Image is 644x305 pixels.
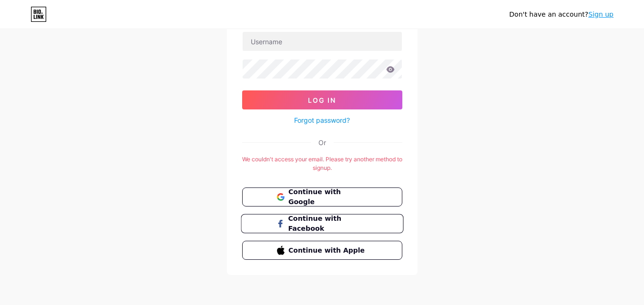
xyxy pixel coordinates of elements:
button: Continue with Apple [242,241,402,260]
span: Continue with Facebook [288,214,368,234]
button: Continue with Google [242,187,402,207]
span: Log In [308,96,336,104]
span: Continue with Google [288,187,367,207]
input: Username [243,32,402,51]
div: Don't have an account? [509,10,613,20]
a: Continue with Facebook [242,214,402,233]
button: Log In [242,90,402,109]
a: Forgot password? [294,115,350,125]
div: We couldn't access your email. Please try another method to signup. [242,155,402,172]
span: Continue with Apple [288,246,367,256]
div: Or [318,138,326,148]
button: Continue with Facebook [241,214,403,234]
a: Sign up [588,10,613,18]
